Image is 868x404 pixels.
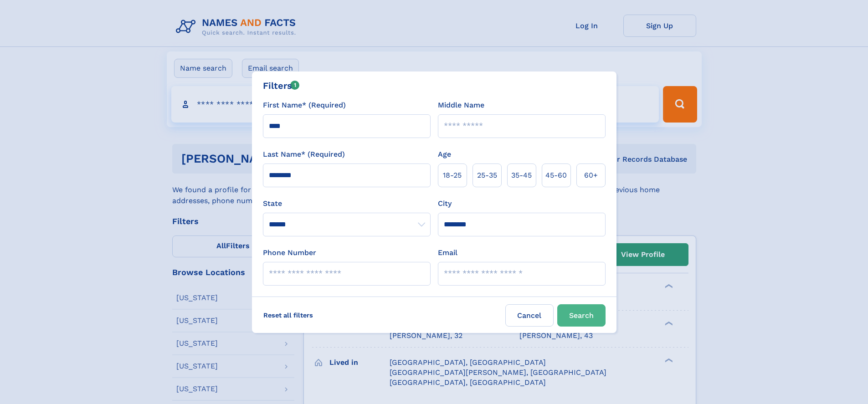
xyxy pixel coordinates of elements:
div: Filters [263,79,300,92]
span: 18‑25 [443,170,462,181]
label: Email [438,247,457,258]
label: Middle Name [438,100,484,111]
label: Last Name* (Required) [263,149,345,160]
label: State [263,198,431,209]
label: Cancel [505,304,554,327]
span: 25‑35 [477,170,497,181]
label: Phone Number [263,247,316,258]
label: Reset all filters [257,304,319,326]
label: First Name* (Required) [263,100,346,111]
span: 45‑60 [545,170,567,181]
button: Search [557,304,606,327]
label: City [438,198,452,209]
span: 60+ [584,170,598,181]
span: 35‑45 [511,170,532,181]
label: Age [438,149,451,160]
